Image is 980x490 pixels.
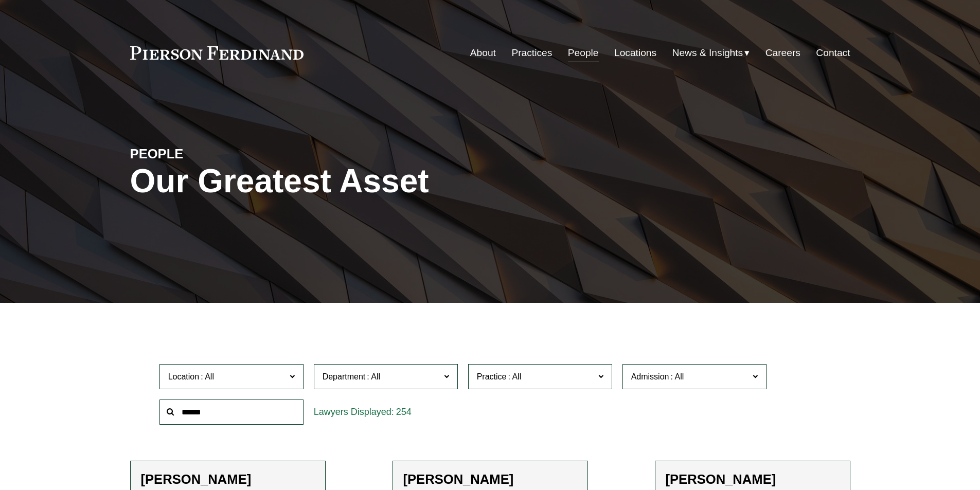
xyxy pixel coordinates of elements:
[631,372,669,381] span: Admission
[672,43,750,63] a: folder dropdown
[130,162,610,200] h1: Our Greatest Asset
[168,372,200,381] span: Location
[614,43,656,63] a: Locations
[568,43,599,63] a: People
[130,146,310,162] h4: PEOPLE
[666,471,840,487] h2: [PERSON_NAME]
[816,43,850,63] a: Contact
[323,372,366,381] span: Department
[403,471,577,487] h2: [PERSON_NAME]
[765,43,800,63] a: Careers
[477,372,507,381] span: Practice
[470,43,496,63] a: About
[141,471,315,487] h2: [PERSON_NAME]
[511,43,552,63] a: Practices
[396,407,412,417] span: 254
[672,44,743,62] span: News & Insights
